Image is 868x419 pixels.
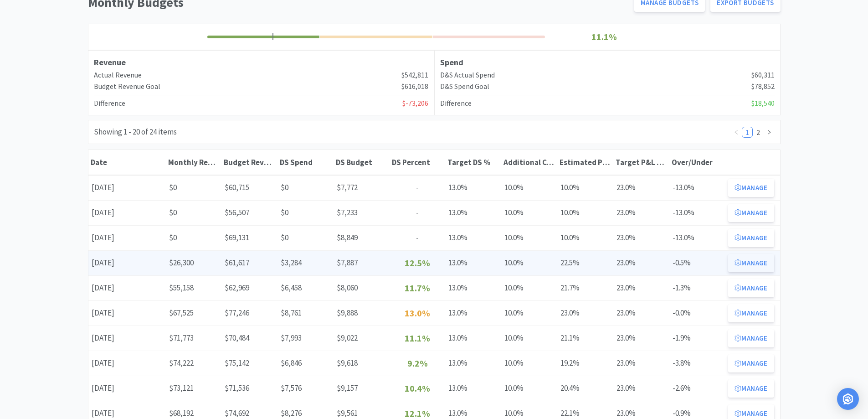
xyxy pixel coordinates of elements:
[501,354,557,372] div: 10.0%
[169,333,194,343] span: $71,773
[728,329,774,347] button: Manage
[557,304,613,322] div: 23.0%
[613,379,669,398] div: 23.0%
[393,232,442,244] p: -
[337,182,358,192] span: $7,772
[337,283,358,293] span: $8,060
[751,81,775,93] span: $78,852
[734,129,739,135] i: icon: left
[728,354,774,372] button: Manage
[501,178,557,197] div: 10.0%
[280,157,331,167] div: DS Spend
[669,279,725,297] div: -1.3%
[169,408,194,418] span: $68,192
[728,304,774,322] button: Manage
[401,81,428,93] span: $616,018
[753,127,763,137] a: 2
[669,178,725,197] div: -13.0%
[225,182,249,192] span: $60,715
[225,258,249,268] span: $61,617
[751,98,775,109] span: $18,540
[728,379,774,398] button: Manage
[88,354,166,372] div: [DATE]
[393,306,442,321] p: 13.0%
[337,333,358,343] span: $9,022
[764,127,775,138] li: Next Page
[501,279,557,297] div: 10.0%
[440,98,472,109] h4: Difference
[501,203,557,222] div: 10.0%
[501,253,557,272] div: 10.0%
[557,379,613,398] div: 20.4%
[337,233,358,243] span: $8,849
[281,258,302,268] span: $3,284
[669,253,725,272] div: -0.5%
[672,157,723,167] div: Over/Under
[613,203,669,222] div: 23.0%
[393,356,442,371] p: 9.2%
[728,254,774,272] button: Manage
[393,207,442,219] p: -
[669,203,725,222] div: -13.0%
[613,354,669,372] div: 23.0%
[742,127,753,138] li: 1
[94,69,142,81] h4: Actual Revenue
[281,233,288,243] span: $0
[225,358,249,368] span: $75,142
[169,283,194,293] span: $55,158
[88,203,166,222] div: [DATE]
[445,203,501,222] div: 13.0%
[281,383,302,393] span: $7,576
[337,207,358,217] span: $7,233
[731,127,742,138] li: Previous Page
[225,207,249,217] span: $56,507
[393,281,442,295] p: 11.7%
[169,258,194,268] span: $26,300
[225,408,249,418] span: $74,692
[88,329,166,347] div: [DATE]
[281,308,302,318] span: $8,761
[392,157,443,167] div: DS Percent
[337,308,358,318] span: $9,888
[560,157,611,167] div: Estimated P&L COS %
[613,228,669,247] div: 23.0%
[766,129,772,135] i: icon: right
[557,203,613,222] div: 10.0%
[281,333,302,343] span: $7,993
[613,253,669,272] div: 23.0%
[440,56,775,69] h3: Spend
[91,157,164,167] div: Date
[501,228,557,247] div: 10.0%
[224,157,275,167] div: Budget Revenue
[94,126,177,138] div: Showing 1 - 20 of 24 items
[281,207,288,217] span: $0
[169,358,194,368] span: $74,222
[728,179,774,197] button: Manage
[613,178,669,197] div: 23.0%
[440,69,495,81] h4: D&S Actual Spend
[557,228,613,247] div: 10.0%
[503,157,555,167] div: Additional COS %
[168,157,220,167] div: Monthly Revenue
[501,329,557,347] div: 10.0%
[440,81,489,93] h4: D&S Spend Goal
[445,228,501,247] div: 13.0%
[557,279,613,297] div: 21.7%
[445,354,501,372] div: 13.0%
[393,331,442,346] p: 11.1%
[445,253,501,272] div: 13.0%
[557,354,613,372] div: 19.2%
[88,253,166,272] div: [DATE]
[169,207,177,217] span: $0
[281,283,302,293] span: $6,458
[94,56,428,69] h3: Revenue
[728,279,774,297] button: Manage
[557,329,613,347] div: 21.1%
[281,358,302,368] span: $6,846
[225,333,249,343] span: $70,484
[613,304,669,322] div: 23.0%
[225,383,249,393] span: $71,536
[669,354,725,372] div: -3.8%
[281,408,302,418] span: $8,276
[169,383,194,393] span: $73,121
